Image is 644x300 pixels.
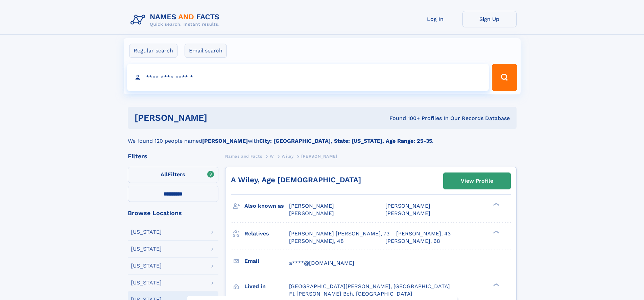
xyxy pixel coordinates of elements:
[135,114,299,122] h1: [PERSON_NAME]
[225,152,262,160] a: Names and Facts
[289,237,344,245] a: [PERSON_NAME], 48
[462,11,517,27] a: Sign Up
[385,210,430,216] span: [PERSON_NAME]
[185,44,227,58] label: Email search
[492,230,500,234] div: ❯
[128,153,218,159] div: Filters
[131,229,162,235] div: [US_STATE]
[270,152,274,160] a: W
[129,44,177,58] label: Regular search
[270,154,274,159] span: W
[128,11,225,29] img: Logo Names and Facts
[444,173,510,189] a: View Profile
[131,263,162,269] div: [US_STATE]
[301,154,337,159] span: [PERSON_NAME]
[289,283,450,290] span: [GEOGRAPHIC_DATA][PERSON_NAME], [GEOGRAPHIC_DATA]
[396,230,451,237] a: [PERSON_NAME], 43
[385,203,430,209] span: [PERSON_NAME]
[289,230,389,237] a: [PERSON_NAME] [PERSON_NAME], 73
[461,173,493,189] div: View Profile
[492,64,517,91] button: Search Button
[244,200,289,212] h3: Also known as
[128,129,517,145] div: We found 120 people named with .
[385,237,440,245] a: [PERSON_NAME], 68
[289,210,334,216] span: [PERSON_NAME]
[131,280,162,285] div: [US_STATE]
[282,154,293,159] span: Wiley
[289,291,412,297] span: Ft [PERSON_NAME] Bch, [GEOGRAPHIC_DATA]
[128,210,218,216] div: Browse Locations
[231,176,361,184] a: A Wiley, Age [DEMOGRAPHIC_DATA]
[282,152,293,160] a: Wiley
[244,255,289,267] h3: Email
[298,115,510,122] div: Found 100+ Profiles In Our Records Database
[127,64,489,91] input: search input
[289,203,334,209] span: [PERSON_NAME]
[492,282,500,287] div: ❯
[408,11,462,27] a: Log In
[259,138,432,144] b: City: [GEOGRAPHIC_DATA], State: [US_STATE], Age Range: 25-35
[161,171,168,178] span: All
[202,138,248,144] b: [PERSON_NAME]
[244,228,289,239] h3: Relatives
[492,202,500,207] div: ❯
[128,167,218,183] label: Filters
[131,246,162,252] div: [US_STATE]
[244,281,289,292] h3: Lived in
